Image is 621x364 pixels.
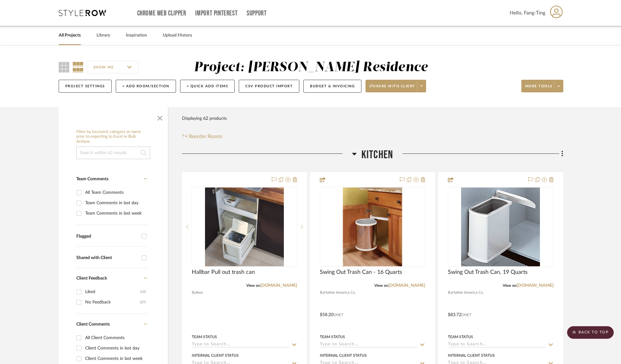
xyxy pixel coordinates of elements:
[246,284,260,287] span: View on
[85,208,146,218] div: Team Comments in last week
[180,80,235,93] button: + Quick Add Items
[448,342,546,348] input: Type to Search…
[97,31,110,40] a: Library
[59,80,112,93] button: Project Settings
[374,284,388,287] span: View on
[137,11,186,16] a: Chrome Web Clipper
[567,326,614,339] scroll-to-top-button: BACK TO TOP
[510,9,545,17] span: Hello, Fang-Ting
[320,269,402,276] span: Swing Out Trash Can - 16 Quarts
[85,354,146,364] div: Client Comments in last week
[194,61,428,74] div: Project: [PERSON_NAME] Residence
[116,80,176,93] button: + Add Room/Section
[140,287,146,297] div: (12)
[126,31,147,40] a: Inspiration
[154,111,166,123] button: Close
[85,188,146,198] div: All Team Comments
[448,334,473,340] div: Team Status
[461,188,540,266] img: Swing Out Trash Can, 19 Quarts
[452,290,484,296] span: Hafele America Co.
[76,276,107,280] span: Client Feedback
[320,334,345,340] div: Team Status
[192,342,290,348] input: Type to Search…
[320,353,367,358] div: Internal Client Status
[76,322,110,326] span: Client Comments
[448,269,528,276] span: Swing Out Trash Can, 19 Quarts
[303,80,361,93] button: Budget & Invoicing
[247,11,267,16] a: Support
[85,343,146,353] div: Client Comments in last day
[521,80,563,92] button: More tools
[260,283,297,288] a: [DOMAIN_NAME]
[189,133,222,140] span: Reorder Rooms
[388,283,425,288] a: [DOMAIN_NAME]
[85,297,140,307] div: No Feedback
[76,130,150,144] h6: Filter by keyword, category or name prior to exporting to Excel or Bulk Actions
[76,255,138,261] div: Shared with Client
[85,333,146,343] div: All Client Comments
[369,84,415,93] span: Share with client
[195,11,237,16] a: Import Pinterest
[320,290,324,296] span: By
[163,31,192,40] a: Upload History
[205,188,284,266] img: Hallbar Pull out trash can
[320,342,418,348] input: Type to Search…
[196,290,203,296] span: Ikea
[76,234,138,239] div: Flagged
[140,297,146,307] div: (27)
[517,283,554,288] a: [DOMAIN_NAME]
[76,177,108,181] span: Team Comments
[59,31,81,40] a: All Projects
[448,290,452,296] span: By
[333,188,412,266] img: Swing Out Trash Can - 16 Quarts
[192,290,196,296] span: By
[503,284,517,287] span: View on
[239,80,299,93] button: CSV Product Import
[85,287,140,297] div: Liked
[366,80,426,92] button: Share with client
[324,290,356,296] span: Hafele America Co.
[361,148,393,162] span: Kitchen
[182,112,227,125] div: Displaying 62 products
[182,133,223,140] button: Reorder Rooms
[192,269,255,276] span: Hallbar Pull out trash can
[320,187,425,267] div: 0
[192,353,239,358] div: Internal Client Status
[525,84,553,93] span: More tools
[448,353,495,358] div: Internal Client Status
[192,334,217,340] div: Team Status
[76,147,150,159] input: Search within 62 results
[85,198,146,208] div: Team Comments in last day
